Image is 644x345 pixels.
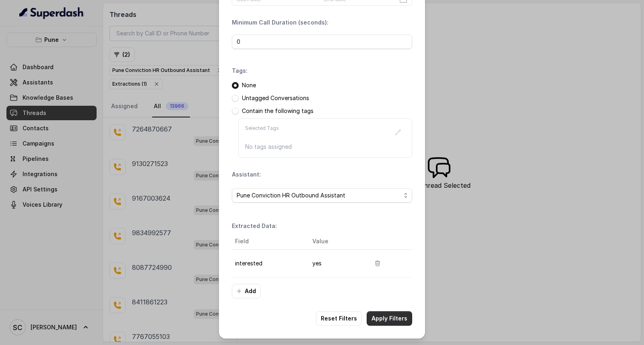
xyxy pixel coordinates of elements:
p: No tags assigned [245,143,405,151]
p: Tags: [232,67,248,75]
th: Field [232,233,306,250]
p: Minimum Call Duration (seconds): [232,18,328,27]
button: Apply Filters [367,311,412,326]
button: Pune Conviction HR Outbound Assistant [232,188,412,203]
p: Selected Tags [245,125,279,140]
td: interested [232,250,306,277]
p: Extracted Data: [232,222,277,230]
span: Pune Conviction HR Outbound Assistant [237,191,401,200]
p: Contain the following tags [242,107,314,115]
p: Assistant: [232,170,261,179]
button: Reset Filters [316,311,362,326]
p: None [242,81,256,89]
button: Add [232,284,261,298]
th: Value [306,233,364,250]
p: Untagged Conversations [242,94,309,102]
td: yes [306,250,364,277]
